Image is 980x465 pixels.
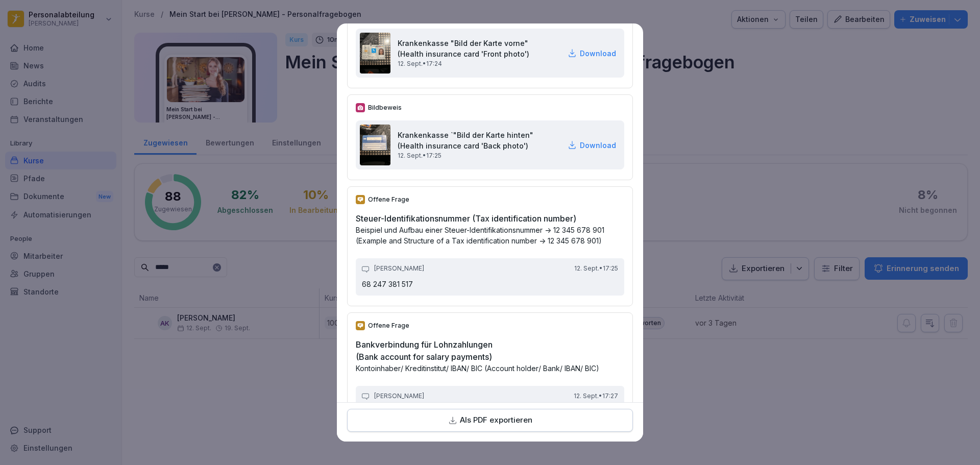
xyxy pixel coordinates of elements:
[398,151,560,160] p: 12. Sept. • 17:25
[374,392,424,401] p: [PERSON_NAME]
[398,38,560,59] h2: Krankenkasse "Bild der Karte vorne" (Health insurance card 'Front photo')
[574,264,618,273] p: 12. Sept. • 17:25
[580,48,616,59] p: Download
[368,321,409,330] p: Offene Frage
[356,212,624,225] h2: Steuer-Identifikationsnummer (Tax identification number)
[362,279,618,289] p: 68 247 381 517
[574,392,618,401] p: 12. Sept. • 17:27
[347,409,633,432] button: Als PDF exportieren
[398,130,560,151] h2: Krankenkasse `"Bild der Karte hinten" (Health insurance card 'Back photo')
[360,33,390,74] img: lp5acsem1cdm673jf21xna6u.png
[356,338,624,363] h2: Bankverbindung für Lohnzahlungen (Bank account for salary payments)
[460,414,532,426] p: Als PDF exportieren
[368,103,402,112] p: Bildbeweis
[360,125,390,165] img: mm6wic51zqw4kbsbip55a31r.png
[398,59,560,68] p: 12. Sept. • 17:24
[580,140,616,151] p: Download
[356,225,624,246] p: Beispiel und Aufbau einer Steuer-Identifikationsnummer -> 12 345 678 901 (Example and Structure o...
[374,264,424,273] p: [PERSON_NAME]
[368,195,409,204] p: Offene Frage
[356,363,624,374] p: Kontoinhaber/ Kreditinstitut/ IBAN/ BIC (Account holder/ Bank/ IBAN/ BIC)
